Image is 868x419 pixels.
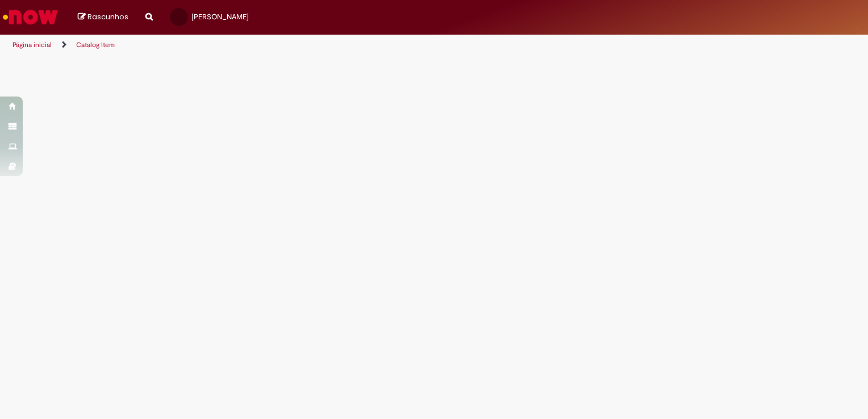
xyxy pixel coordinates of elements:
img: ServiceNow [1,6,60,28]
ul: Trilhas de página [9,35,570,56]
a: Catalog Item [76,40,115,49]
span: Rascunhos [87,11,128,22]
span: [PERSON_NAME] [191,12,249,22]
a: Página inicial [12,40,52,49]
a: Rascunhos [78,12,128,23]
